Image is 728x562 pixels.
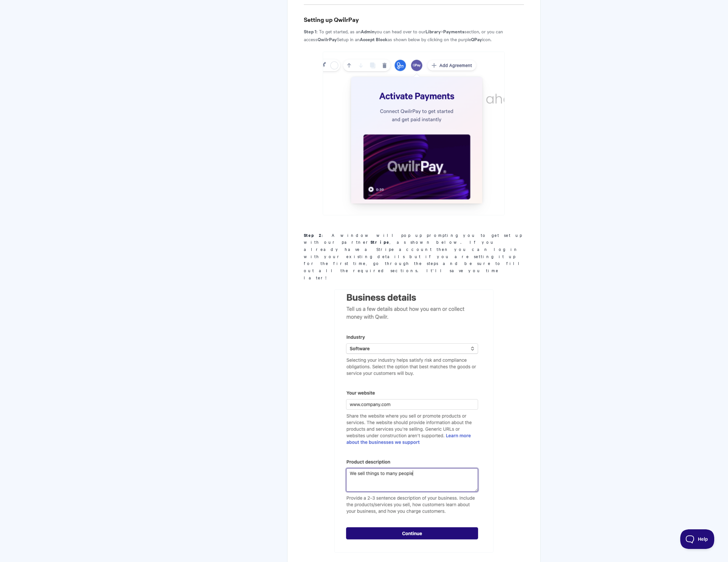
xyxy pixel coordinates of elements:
iframe: Toggle Customer Support [680,529,715,549]
h3: Setting up QwilrPay [304,15,524,24]
b: Stripe [371,239,390,245]
p: : To get started, as an you can head over to our > section, or you can access Setup in an as show... [304,27,524,43]
b: Payments [443,28,464,35]
b: Step 1 [304,28,317,35]
b: QwilrPay [318,36,337,42]
b: Admin [361,28,374,35]
b: Library [425,28,441,35]
img: file-MNF2SvheXh.png [334,289,494,552]
b: Accept Block [360,36,388,42]
b: QPay [471,36,482,42]
b: Step 2 [304,232,322,238]
img: file-DttJlaYiw6.png [323,52,505,215]
div: : A window will pop up prompting you to get set up with our partner , as shown below. If you alre... [304,232,524,281]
